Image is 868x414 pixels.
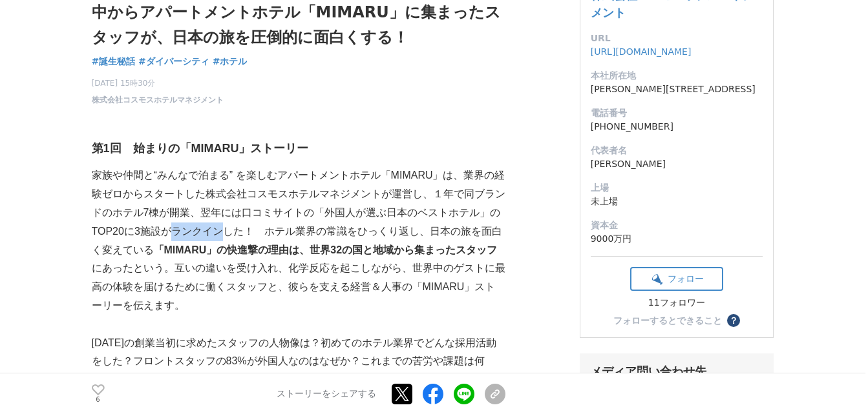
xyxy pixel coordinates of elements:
span: ？ [729,316,738,325]
span: #ホテル [213,55,248,67]
dt: 本社所在地 [591,69,763,83]
p: [DATE]の創業当初に求めたスタッフの人物像は？初めてのホテル業界でどんな採用活動をした？フロントスタッフの83%が外国人なのはなぜか？これまでの苦労や課題は何か？ [92,334,505,389]
a: 株式会社コスモスホテルマネジメント [92,94,224,106]
dt: 代表者名 [591,144,763,157]
span: #ダイバーシティ [138,55,209,67]
button: ？ [727,314,740,327]
div: フォローするとできること [613,316,722,325]
button: フォロー [630,267,723,291]
dd: [PHONE_NUMBER] [591,120,763,133]
a: [URL][DOMAIN_NAME] [591,46,692,57]
p: ストーリーをシェアする [277,388,376,400]
a: #ホテル [213,55,248,68]
a: #誕生秘話 [92,55,136,68]
span: #誕生秘話 [92,55,136,67]
p: 6 [92,397,105,403]
dt: URL [591,32,763,45]
dd: [PERSON_NAME][STREET_ADDRESS] [591,83,763,96]
dd: 未上場 [591,195,763,208]
span: [DATE] 15時30分 [92,77,224,89]
strong: 第1回 始まりの「MIMARU」ストーリー [92,142,309,155]
div: 11フォロワー [630,297,723,309]
div: メディア問い合わせ先 [590,364,763,379]
dt: 電話番号 [591,106,763,120]
dt: 上場 [591,181,763,195]
dd: 9000万円 [591,232,763,246]
p: 家族や仲間と“みんなで泊まる” を楽しむアパートメントホテル「MIMARU」は、業界の経験ゼロからスタートした株式会社コスモスホテルマネジメントが運営し、１年で同ブランドのホテル7棟が開業、翌年... [92,166,505,315]
dd: [PERSON_NAME] [591,157,763,171]
a: #ダイバーシティ [138,55,209,68]
strong: 「MIMARU」の快進撃の理由は、世界32の国と地域から集まったスタッフ [154,244,498,255]
dt: 資本金 [591,219,763,232]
